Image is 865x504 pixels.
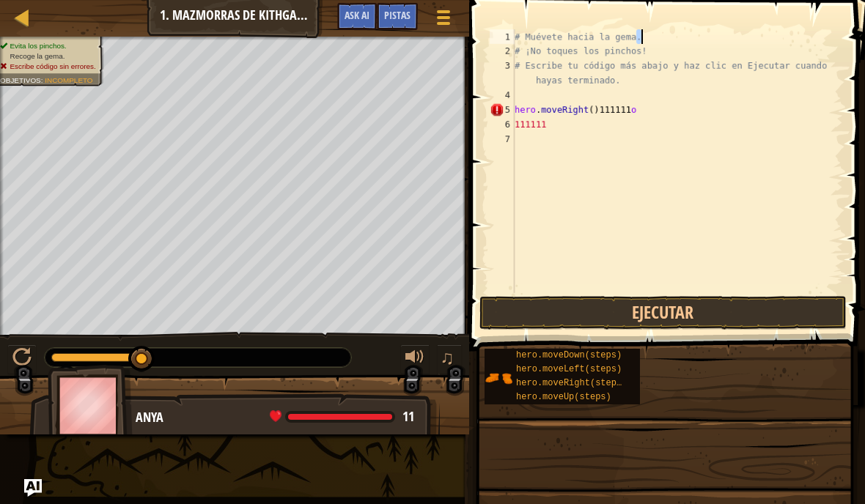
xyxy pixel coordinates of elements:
button: Ajustar el volúmen [400,344,430,374]
span: ♫ [440,346,454,368]
span: hero.moveLeft(steps) [516,364,622,374]
span: Ask AI [345,8,369,22]
img: thang_avatar_frame.png [48,365,133,446]
span: Pistas [384,8,411,22]
span: hero.moveRight(steps) [516,378,627,388]
button: Ask AI [337,3,377,30]
span: : [41,75,45,84]
span: Escribe código sin errores. [10,63,96,71]
span: Incompleto [45,75,92,84]
div: 3 [490,59,515,88]
div: health: 11 / 11 [270,410,414,423]
button: Mostrar menú de juego [425,3,462,37]
button: ⌘ + P: Play [7,344,37,374]
img: portrait.png [485,364,512,392]
div: 5 [490,103,515,117]
span: Evita los pinchos. [10,42,67,50]
div: 1 [490,29,515,44]
div: 7 [490,132,515,147]
span: Recoge la gema. [10,52,65,60]
span: hero.moveUp(steps) [516,392,611,402]
span: 11 [402,407,414,426]
button: Ejecutar [479,296,847,330]
div: 4 [490,88,515,103]
div: Anya [136,408,425,427]
div: 2 [490,44,515,59]
button: Ask AI [24,479,42,497]
div: 6 [490,117,515,132]
span: hero.moveDown(steps) [516,350,622,360]
button: ♫ [437,344,462,374]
